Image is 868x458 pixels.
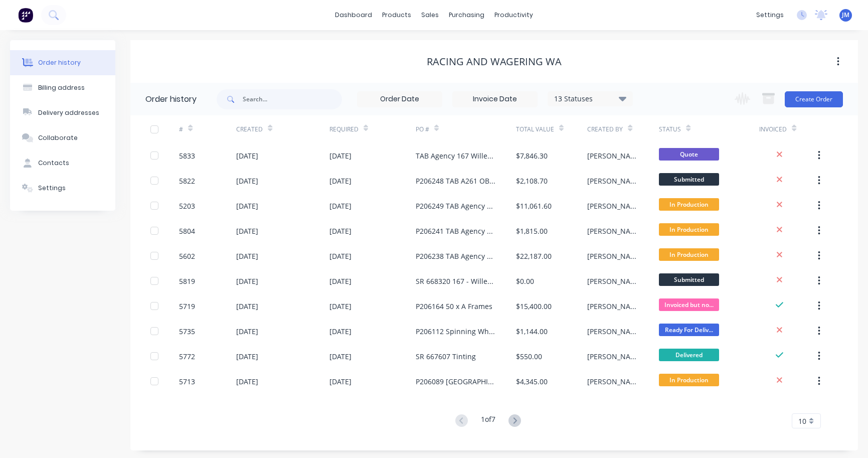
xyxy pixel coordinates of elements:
[38,58,81,67] div: Order history
[659,374,719,386] span: In Production
[659,273,719,286] span: Submitted
[145,93,197,105] div: Order history
[516,115,588,143] div: Total Value
[236,301,258,312] div: [DATE]
[236,226,258,236] div: [DATE]
[179,251,195,261] div: 5602
[587,351,639,362] div: [PERSON_NAME]
[38,159,69,168] div: Contacts
[489,8,538,23] div: productivity
[179,150,195,161] div: 5833
[329,301,352,312] div: [DATE]
[416,326,496,337] div: P206112 Spinning Wheel
[416,226,496,236] div: P206241 TAB Agency 5 [GEOGRAPHIC_DATA]
[587,201,639,211] div: [PERSON_NAME]
[587,226,639,236] div: [PERSON_NAME]
[179,326,195,337] div: 5735
[759,115,816,143] div: Invoiced
[516,176,548,186] div: $2,108.70
[659,148,719,161] span: Quote
[516,376,548,387] div: $4,345.00
[179,201,195,211] div: 5203
[38,184,66,193] div: Settings
[659,115,759,143] div: Status
[179,351,195,362] div: 5772
[416,115,516,143] div: PO #
[179,276,195,286] div: 5819
[329,150,352,161] div: [DATE]
[330,8,377,23] a: dashboard
[10,50,115,75] button: Order history
[38,133,78,142] div: Collaborate
[659,248,719,261] span: In Production
[236,115,329,143] div: Created
[659,198,719,211] span: In Production
[842,11,849,20] span: JM
[416,301,492,312] div: P206164 50 x A Frames
[587,125,623,134] div: Created By
[416,125,429,134] div: PO #
[659,173,719,186] span: Submitted
[587,176,639,186] div: [PERSON_NAME]
[516,301,552,312] div: $15,400.00
[329,115,415,143] div: Required
[236,376,258,387] div: [DATE]
[329,326,352,337] div: [DATE]
[416,276,496,286] div: SR 668320 167 - Willetton
[179,125,183,134] div: #
[587,150,639,161] div: [PERSON_NAME]
[751,8,789,23] div: settings
[416,8,444,23] div: sales
[329,125,359,134] div: Required
[453,92,537,107] input: Invoice Date
[377,8,416,23] div: products
[785,91,843,107] button: Create Order
[236,125,263,134] div: Created
[10,75,115,100] button: Billing address
[10,150,115,176] button: Contacts
[516,201,552,211] div: $11,061.60
[416,251,496,261] div: P206238 TAB Agency 71 Whitfords
[481,414,495,428] div: 1 of 7
[10,176,115,201] button: Settings
[236,176,258,186] div: [DATE]
[516,226,548,236] div: $1,815.00
[179,226,195,236] div: 5804
[329,251,352,261] div: [DATE]
[236,276,258,286] div: [DATE]
[236,201,258,211] div: [DATE]
[236,326,258,337] div: [DATE]
[416,376,496,387] div: P206089 [GEOGRAPHIC_DATA][PERSON_NAME]
[798,416,806,426] span: 10
[516,125,554,134] div: Total Value
[10,100,115,125] button: Delivery addresses
[444,8,489,23] div: purchasing
[516,150,548,161] div: $7,846.30
[587,326,639,337] div: [PERSON_NAME]
[329,276,352,286] div: [DATE]
[659,324,719,336] span: Ready For Deliv...
[659,349,719,361] span: Delivered
[516,276,534,286] div: $0.00
[659,298,719,311] span: Invoiced but no...
[329,376,352,387] div: [DATE]
[416,351,476,362] div: SR 667607 Tinting
[416,150,496,161] div: TAB Agency 167 Willeton Pylon
[416,176,496,186] div: P206248 TAB A261 OBH Cottesloe
[358,92,442,107] input: Order Date
[516,326,548,337] div: $1,144.00
[179,376,195,387] div: 5713
[516,251,552,261] div: $22,187.00
[18,8,33,23] img: Factory
[587,115,659,143] div: Created By
[329,176,352,186] div: [DATE]
[659,223,719,236] span: In Production
[548,93,632,104] div: 13 Statuses
[179,301,195,312] div: 5719
[759,125,787,134] div: Invoiced
[587,276,639,286] div: [PERSON_NAME]
[587,301,639,312] div: [PERSON_NAME]
[587,376,639,387] div: [PERSON_NAME]
[179,176,195,186] div: 5822
[516,351,542,362] div: $550.00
